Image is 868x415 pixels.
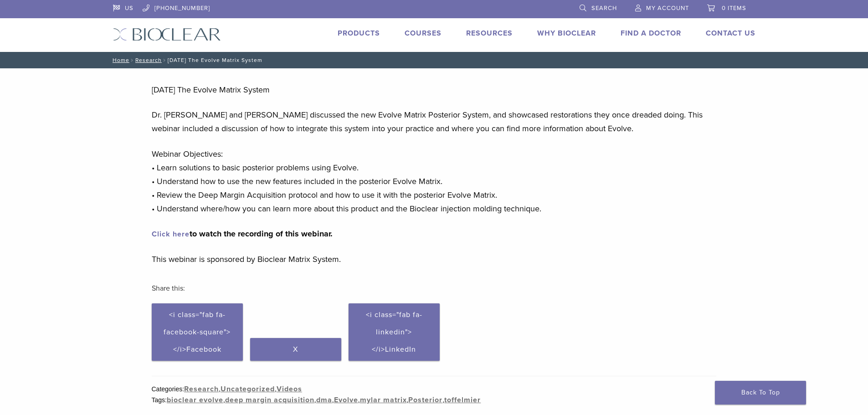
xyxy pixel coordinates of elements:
[360,395,407,405] a: mylar matrix
[110,57,129,63] a: Home
[152,303,243,361] a: <i class="fab fa-facebook-square"></i>Facebook
[334,395,358,405] a: Evolve
[366,310,422,354] span: <i class="fab fa-linkedin"></i>LinkedIn
[646,5,689,12] span: My Account
[715,381,806,405] a: Back To Top
[113,28,221,41] img: Bioclear
[152,147,717,215] p: Webinar Objectives: • Learn solutions to basic posterior problems using Evolve. • Understand how ...
[621,29,681,38] a: Find A Doctor
[152,229,333,239] strong: to watch the recording of this webinar.
[537,29,596,38] a: Why Bioclear
[466,29,513,38] a: Resources
[152,252,717,266] p: This webinar is sponsored by Bioclear Matrix System.
[152,83,717,97] p: [DATE] The Evolve Matrix System
[129,58,135,62] span: /
[293,345,298,354] span: X
[152,230,190,239] a: undefined (opens in a new tab)
[277,384,302,394] a: Videos
[250,338,341,361] a: X
[591,5,617,12] span: Search
[408,395,442,405] a: Posterior
[349,303,440,361] a: <i class="fab fa-linkedin"></i>LinkedIn
[405,29,442,38] a: Courses
[225,395,314,405] a: deep margin acquisition
[722,5,746,12] span: 0 items
[444,395,481,405] a: toffelmier
[316,395,332,405] a: dma
[164,310,231,354] span: <i class="fab fa-facebook-square"></i>Facebook
[706,29,755,38] a: Contact Us
[152,277,717,299] h3: Share this:
[221,384,275,394] a: Uncategorized
[167,395,223,405] a: bioclear evolve
[162,58,168,62] span: /
[135,57,162,63] a: Research
[338,29,380,38] a: Products
[152,384,717,395] div: Categories: , ,
[184,384,219,394] a: Research
[106,52,762,68] nav: [DATE] The Evolve Matrix System
[152,108,717,135] p: Dr. [PERSON_NAME] and [PERSON_NAME] discussed the new Evolve Matrix Posterior System, and showcas...
[152,395,717,405] div: Tags: , , , , , ,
